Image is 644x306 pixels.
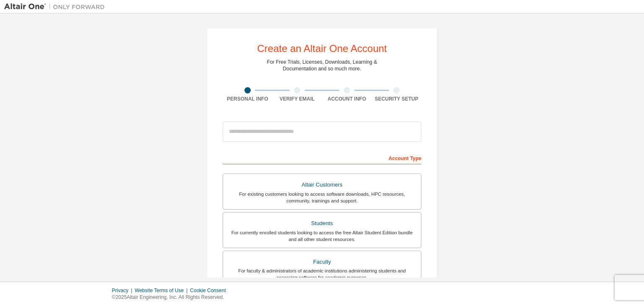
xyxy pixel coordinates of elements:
[228,179,416,191] div: Altair Customers
[228,229,416,243] div: For currently enrolled students looking to access the free Altair Student Edition bundle and all ...
[267,59,377,72] div: For Free Trials, Licenses, Downloads, Learning & Documentation and so much more.
[372,96,422,102] div: Security Setup
[223,96,273,102] div: Personal Info
[228,191,416,204] div: For existing customers looking to access software downloads, HPC resources, community, trainings ...
[228,267,416,281] div: For faculty & administrators of academic institutions administering students and accessing softwa...
[257,44,387,54] div: Create an Altair One Account
[273,96,322,102] div: Verify Email
[190,287,231,294] div: Cookie Consent
[112,287,135,294] div: Privacy
[112,294,231,301] p: © 2025 Altair Engineering, Inc. All Rights Reserved.
[223,151,421,164] div: Account Type
[228,218,416,229] div: Students
[322,96,372,102] div: Account Info
[135,287,190,294] div: Website Terms of Use
[228,256,416,268] div: Faculty
[4,3,109,11] img: Altair One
